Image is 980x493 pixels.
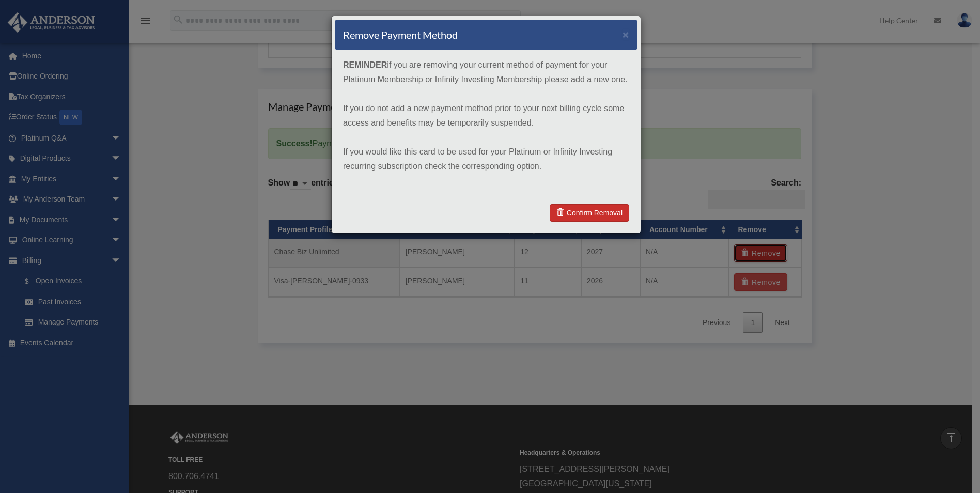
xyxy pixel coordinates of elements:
[343,101,629,130] p: If you do not add a new payment method prior to your next billing cycle some access and benefits ...
[343,27,458,42] h4: Remove Payment Method
[335,50,637,196] div: if you are removing your current method of payment for your Platinum Membership or Infinity Inves...
[623,29,629,40] button: ×
[343,145,629,174] p: If you would like this card to be used for your Platinum or Infinity Investing recurring subscrip...
[343,60,387,69] strong: REMINDER
[550,204,629,222] a: Confirm Removal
